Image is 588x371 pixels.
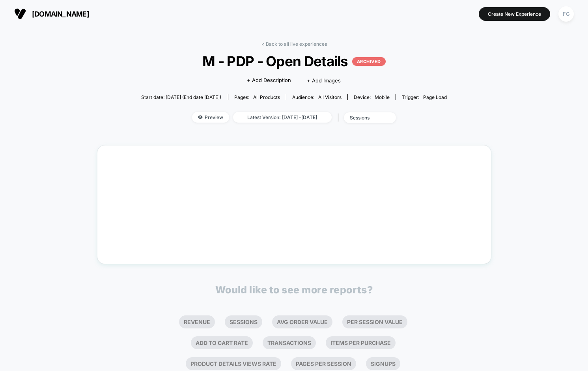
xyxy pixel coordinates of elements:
[261,41,327,47] a: < Back to all live experiences
[292,94,342,100] div: Audience:
[233,112,332,123] span: Latest Version: [DATE] - [DATE]
[272,315,332,328] li: Avg Order Value
[479,7,550,21] button: Create New Experience
[326,336,396,349] li: Items Per Purchase
[12,7,91,20] button: [DOMAIN_NAME]
[291,357,356,370] li: Pages Per Session
[186,357,281,370] li: Product Details Views Rate
[556,6,576,22] button: FG
[141,94,221,100] span: Start date: [DATE] (End date [DATE])
[32,10,89,18] span: [DOMAIN_NAME]
[347,94,396,100] span: Device:
[14,8,26,20] img: Visually logo
[558,6,574,22] div: FG
[307,77,341,84] span: + Add Images
[234,94,280,100] div: Pages:
[253,94,280,100] span: all products
[179,315,215,328] li: Revenue
[191,336,253,349] li: Add To Cart Rate
[423,94,447,100] span: Page Load
[342,315,407,328] li: Per Session Value
[402,94,447,100] div: Trigger:
[318,94,342,100] span: All Visitors
[157,53,432,69] span: M - PDP - Open Details
[247,76,291,84] span: + Add Description
[215,284,373,296] p: Would like to see more reports?
[192,112,229,123] span: Preview
[366,357,400,370] li: Signups
[352,57,386,66] p: ARCHIVED
[336,112,344,123] span: |
[375,94,390,100] span: mobile
[263,336,316,349] li: Transactions
[350,115,381,121] div: sessions
[225,315,262,328] li: Sessions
